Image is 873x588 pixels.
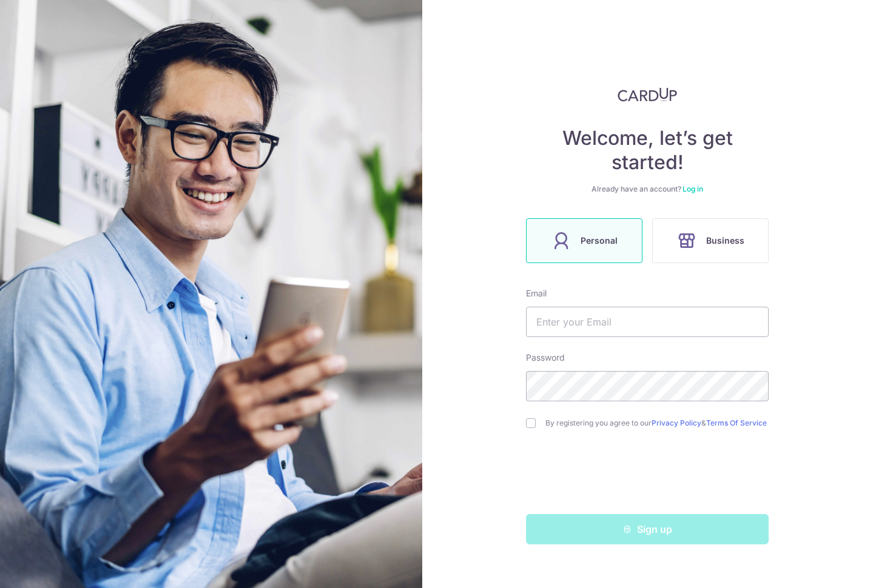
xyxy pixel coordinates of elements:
[555,452,740,499] iframe: reCAPTCHA
[683,184,703,193] a: Log in
[618,87,677,102] img: CardUp Logo
[521,218,647,263] a: Personal
[526,352,565,364] label: Password
[526,184,769,194] div: Already have an account?
[581,233,618,248] span: Personal
[526,126,769,175] h4: Welcome, let’s get started!
[526,287,547,299] label: Email
[652,418,701,427] a: Privacy Policy
[545,418,769,428] label: By registering you agree to our &
[706,418,767,427] a: Terms Of Service
[526,307,769,337] input: Enter your Email
[647,218,774,263] a: Business
[706,233,744,248] span: Business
